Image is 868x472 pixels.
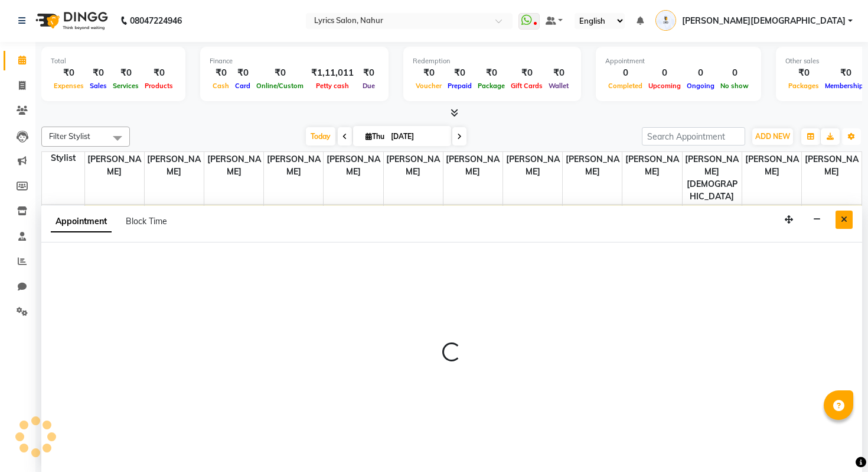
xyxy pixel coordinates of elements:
span: Today [306,127,335,146]
div: ₹0 [51,66,87,80]
div: ₹0 [546,66,572,80]
span: [PERSON_NAME] [384,152,443,179]
span: [PERSON_NAME][DEMOGRAPHIC_DATA] [682,15,846,27]
div: 0 [684,66,717,80]
span: Upcoming [645,82,684,90]
div: ₹0 [232,66,253,80]
span: Card [232,82,253,90]
img: Ankit Jain [655,10,676,31]
span: [PERSON_NAME] [443,152,502,179]
div: ₹0 [87,66,110,80]
span: Thu [363,132,387,141]
div: 0 [605,66,645,80]
span: [PERSON_NAME] [85,152,144,179]
div: Finance [210,56,379,66]
span: [PERSON_NAME] [563,152,622,179]
div: ₹0 [445,66,475,80]
span: Wallet [546,82,572,90]
span: Expenses [51,82,87,90]
input: Search Appointment [642,127,745,146]
div: ₹0 [785,66,822,80]
span: [PERSON_NAME] [503,152,562,179]
span: Ongoing [684,82,717,90]
span: Package [475,82,508,90]
span: Petty cash [313,82,352,90]
span: [PERSON_NAME] [264,152,323,179]
div: Redemption [413,56,572,66]
span: No show [717,82,752,90]
div: ₹0 [110,66,142,80]
img: logo [30,4,111,37]
span: [PERSON_NAME] [802,152,862,179]
span: Appointment [51,211,112,232]
span: Gift Cards [508,82,546,90]
div: Stylist [42,152,84,164]
span: [PERSON_NAME] [622,152,681,179]
button: ADD NEW [752,128,793,145]
span: ADD NEW [755,132,790,141]
span: Due [360,82,378,90]
div: ₹0 [413,66,445,80]
span: Sales [87,82,110,90]
span: [PERSON_NAME][DEMOGRAPHIC_DATA] [683,152,742,204]
span: [PERSON_NAME] [145,152,204,179]
div: Appointment [605,56,752,66]
span: [PERSON_NAME] [204,152,263,179]
span: Block Time [126,216,167,227]
div: 0 [717,66,752,80]
div: 0 [645,66,684,80]
span: Online/Custom [253,82,306,90]
input: 2025-09-04 [387,128,446,146]
span: Filter Stylist [49,131,90,141]
span: Products [142,82,176,90]
div: ₹0 [358,66,379,80]
div: ₹0 [253,66,306,80]
span: Services [110,82,142,90]
span: [PERSON_NAME] [324,152,383,179]
div: ₹0 [475,66,508,80]
div: ₹0 [142,66,176,80]
b: 08047224946 [130,4,182,37]
span: Cash [210,82,232,90]
div: ₹1,11,011 [306,66,358,80]
div: ₹0 [210,66,232,80]
span: Voucher [413,82,445,90]
span: [PERSON_NAME] [742,152,801,179]
span: Completed [605,82,645,90]
button: Close [836,211,853,229]
span: Packages [785,82,822,90]
span: Prepaid [445,82,475,90]
div: ₹0 [508,66,546,80]
div: Total [51,56,176,66]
